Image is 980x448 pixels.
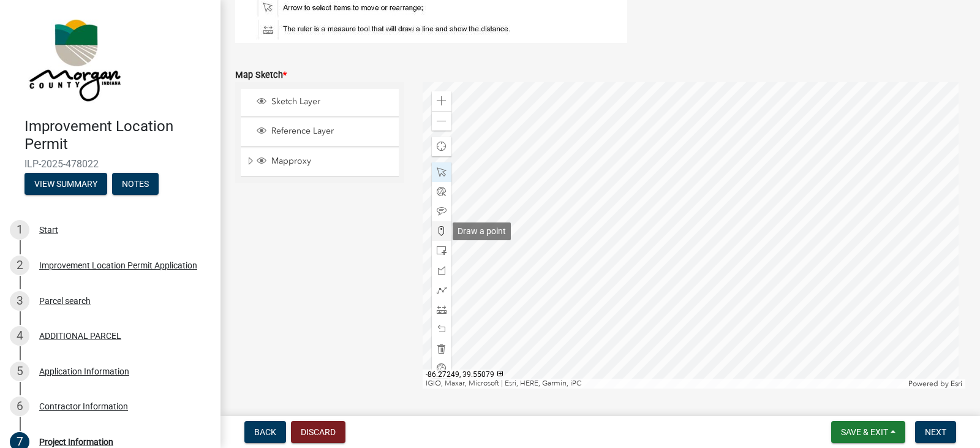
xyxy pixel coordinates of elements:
a: Esri [951,379,962,388]
div: Sketch Layer [255,96,394,108]
span: Back [254,427,276,437]
button: Discard [291,421,345,443]
button: Next [915,421,956,443]
div: IGIO, Maxar, Microsoft | Esri, HERE, Garmin, iPC [423,379,906,389]
li: Sketch Layer [241,89,399,116]
label: Map Sketch [235,71,287,80]
div: Improvement Location Permit Application [39,261,197,270]
div: Application Information [39,367,129,376]
span: Reference Layer [268,126,394,137]
div: 1 [10,220,29,240]
div: Zoom out [432,111,451,131]
button: View Summary [24,173,107,195]
ul: Layer List [239,86,400,180]
div: 6 [10,397,29,416]
wm-modal-confirm: Summary [24,180,107,189]
span: Next [925,427,946,437]
div: Zoom in [432,91,451,111]
div: Powered by [905,379,965,389]
div: Mapproxy [255,156,394,168]
button: Notes [112,173,159,195]
button: Save & Exit [831,421,905,443]
div: Find my location [432,137,451,156]
span: Sketch Layer [268,96,394,107]
div: 3 [10,291,29,311]
li: Reference Layer [241,118,399,146]
div: Project Information [39,438,113,446]
div: 4 [10,326,29,346]
wm-modal-confirm: Notes [112,180,159,189]
span: Expand [246,156,255,169]
span: Save & Exit [841,427,888,437]
div: Contractor Information [39,402,128,411]
span: ILP-2025-478022 [24,158,196,170]
button: Back [244,421,286,443]
div: ADDITIONAL PARCEL [39,332,121,340]
h4: Improvement Location Permit [24,118,211,153]
div: Parcel search [39,297,91,305]
span: Mapproxy [268,156,394,167]
div: 2 [10,256,29,275]
div: Draw a point [453,222,511,240]
div: 5 [10,362,29,381]
li: Mapproxy [241,148,399,177]
img: Morgan County, Indiana [24,13,123,105]
div: Reference Layer [255,126,394,138]
div: Start [39,226,58,234]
